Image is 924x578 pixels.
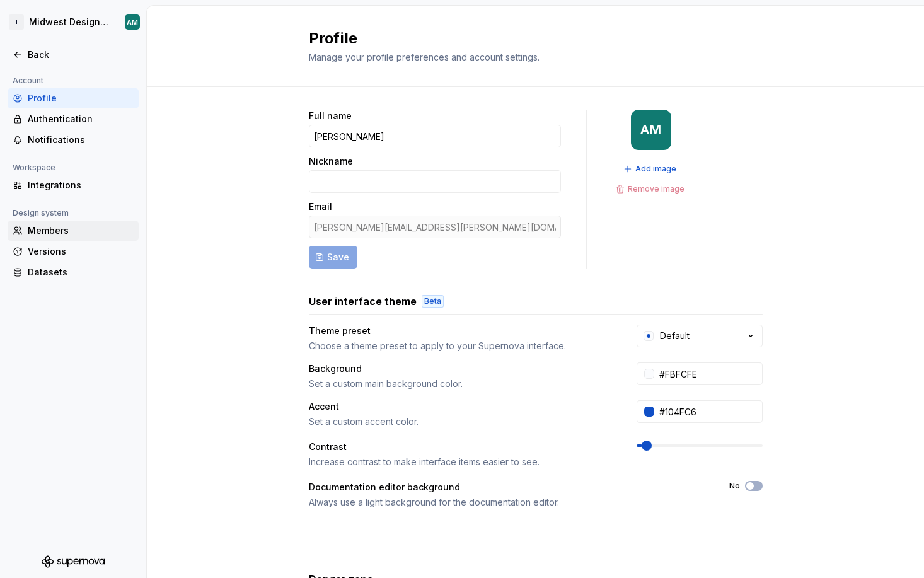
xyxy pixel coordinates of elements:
div: Back [28,49,134,61]
button: TMidwest Design SystemAM [3,8,144,36]
div: Notifications [28,134,134,146]
svg: Supernova Logo [42,555,105,568]
label: Email [309,200,332,213]
a: Profile [8,88,139,108]
div: Background [309,362,614,375]
div: Accent [309,400,614,413]
div: Set a custom main background color. [309,378,614,390]
input: #FFFFFF [654,362,763,385]
button: Default [637,325,763,347]
div: T [9,14,24,30]
div: Design system [8,205,74,221]
span: Add image [635,164,676,174]
h3: User interface theme [309,294,417,309]
div: Choose a theme preset to apply to your Supernova interface. [309,340,614,352]
div: Versions [28,245,134,258]
div: Integrations [28,179,134,192]
div: Profile [28,92,134,105]
button: Add image [620,160,682,178]
a: Members [8,221,139,241]
div: Workspace [8,160,61,175]
label: No [729,481,740,491]
a: Notifications [8,130,139,150]
label: Full name [309,110,352,122]
div: Always use a light background for the documentation editor. [309,496,707,509]
label: Nickname [309,155,353,168]
a: Datasets [8,262,139,282]
a: Authentication [8,109,139,129]
div: Midwest Design System [29,16,110,28]
div: Beta [422,295,444,308]
div: Authentication [28,113,134,125]
div: Theme preset [309,325,614,337]
div: Increase contrast to make interface items easier to see. [309,456,614,468]
div: Set a custom accent color. [309,415,614,428]
div: AM [640,125,661,135]
input: #104FC6 [654,400,763,423]
div: Datasets [28,266,134,279]
h2: Profile [309,28,748,49]
div: Contrast [309,441,614,453]
span: Manage your profile preferences and account settings. [309,52,540,62]
div: Documentation editor background [309,481,707,494]
a: Versions [8,241,139,262]
div: Members [28,224,134,237]
div: Default [660,330,690,342]
a: Integrations [8,175,139,195]
div: Account [8,73,49,88]
a: Back [8,45,139,65]
div: AM [127,17,138,27]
